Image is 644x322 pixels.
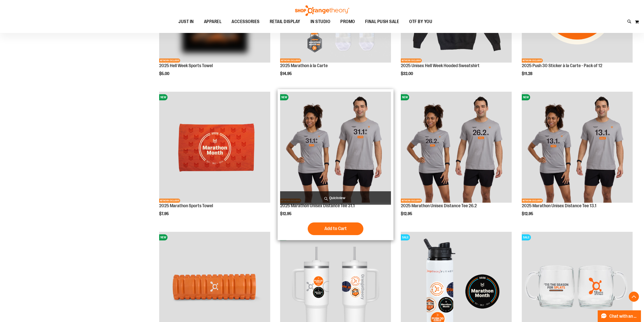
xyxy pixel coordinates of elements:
[522,71,533,76] span: $11.28
[609,314,638,319] span: Chat with an Expert
[280,63,328,68] a: 2025 Marathon à la Carte
[401,234,410,240] span: SALE
[280,212,292,216] span: $12.95
[522,59,543,63] span: NETWORK EXCLUSIVE
[398,89,514,229] div: product
[159,203,213,208] a: 2025 Marathon Sports Towel
[280,92,391,203] img: 2025 Marathon Unisex Distance Tee 31.1
[598,310,641,322] button: Chat with an Expert
[522,199,543,203] span: NETWORK EXCLUSIVE
[280,94,288,100] span: NEW
[401,71,414,76] span: $32.00
[519,89,635,229] div: product
[401,92,512,203] img: 2025 Marathon Unisex Distance Tee 26.2
[159,199,180,203] span: NETWORK EXCLUSIVE
[401,203,477,208] a: 2025 Marathon Unisex Distance Tee 26.2
[305,16,336,27] a: IN STUDIO
[401,59,422,63] span: NETWORK EXCLUSIVE
[159,71,170,76] span: $5.00
[360,16,404,28] a: FINAL PUSH SALE
[404,16,437,28] a: OTF BY YOU
[365,16,399,27] span: FINAL PUSH SALE
[159,63,213,68] a: 2025 Hell Week Sports Towel
[204,16,222,27] span: APPAREL
[310,16,330,27] span: IN STUDIO
[308,222,363,235] button: Add to Cart
[157,89,273,229] div: product
[280,191,391,205] a: Quickview
[159,94,168,100] span: NEW
[265,16,305,28] a: RETAIL DISPLAY
[522,63,602,68] a: 2025 Push 30 Sticker à la Carte - Pack of 12
[199,16,227,28] a: APPAREL
[270,16,300,27] span: RETAIL DISPLAY
[335,16,360,28] a: PROMO
[178,16,194,27] span: JUST IN
[159,59,180,63] span: NETWORK EXCLUSIVE
[522,92,633,203] img: 2025 Marathon Unisex Distance Tee 13.1
[522,92,633,203] a: 2025 Marathon Unisex Distance Tee 13.1NEWNETWORK EXCLUSIVE
[159,234,168,240] span: NEW
[280,92,391,203] a: 2025 Marathon Unisex Distance Tee 31.1NEWNETWORK EXCLUSIVE
[401,92,512,203] a: 2025 Marathon Unisex Distance Tee 26.2NEWNETWORK EXCLUSIVE
[522,94,530,100] span: NEW
[324,226,347,231] span: Add to Cart
[409,16,432,27] span: OTF BY YOU
[522,234,531,240] span: SALE
[232,16,260,27] span: ACCESSORIES
[401,94,409,100] span: NEW
[226,16,265,28] a: ACCESSORIES
[294,5,350,16] img: Shop Orangetheory
[340,16,355,27] span: PROMO
[159,212,170,216] span: $7.95
[159,92,270,203] a: 2025 Marathon Sports TowelNEWNETWORK EXCLUSIVE
[629,292,639,302] button: Back To Top
[280,203,355,208] a: 2025 Marathon Unisex Distance Tee 31.1
[173,16,199,28] a: JUST IN
[280,71,293,76] span: $14.95
[401,63,480,68] a: 2025 Unisex Hell Week Hooded Sweatshirt
[522,212,534,216] span: $12.95
[401,212,413,216] span: $12.95
[278,89,393,240] div: product
[401,199,422,203] span: NETWORK EXCLUSIVE
[159,92,270,203] img: 2025 Marathon Sports Towel
[522,203,596,208] a: 2025 Marathon Unisex Distance Tee 13.1
[280,59,301,63] span: NETWORK EXCLUSIVE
